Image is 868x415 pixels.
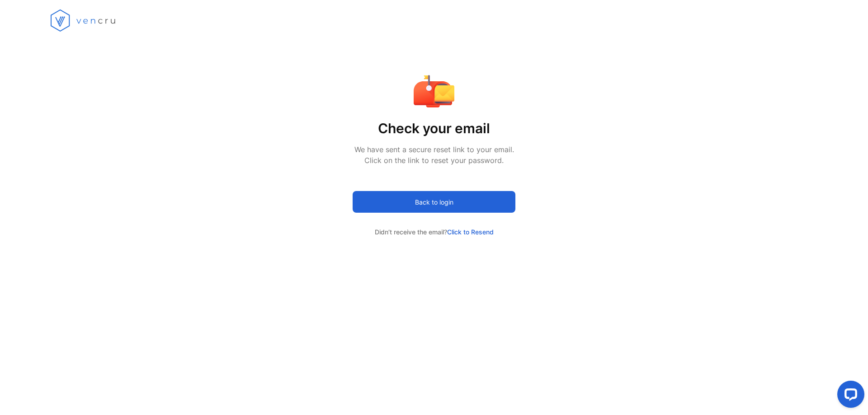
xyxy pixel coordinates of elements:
p: We have sent a secure reset link to your email. Click on the link to reset your password. [353,144,515,166]
img: vencru logo [51,9,118,32]
span: Click to Resend [447,228,494,236]
iframe: LiveChat chat widget [830,377,868,415]
img: email verification icon [414,75,454,107]
p: Check your email [353,118,515,139]
button: Back to login [353,191,515,213]
p: Didn’t receive the email? [353,227,515,237]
